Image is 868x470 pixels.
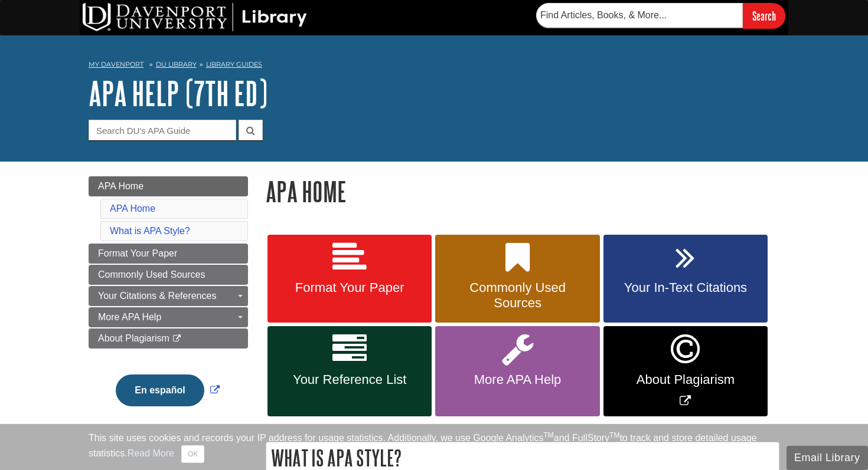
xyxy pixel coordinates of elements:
[267,235,432,323] a: Format Your Paper
[113,385,222,395] a: Link opens in new window
[267,326,432,416] a: Your Reference List
[612,280,759,295] span: Your In-Text Citations
[266,176,779,206] h1: APA Home
[276,280,423,295] span: Format Your Paper
[536,3,743,28] input: Find Articles, Books, & More...
[89,307,248,327] a: More APA Help
[276,372,423,387] span: Your Reference List
[435,235,599,323] a: Commonly Used Sources
[172,335,182,343] i: This link opens in a new window
[89,328,248,349] a: About Plagiarism
[89,176,248,426] div: Guide Page Menu
[89,60,143,70] a: My Davenport
[110,226,190,236] a: What is APA Style?
[128,448,174,458] a: Read More
[110,203,155,213] a: APA Home
[181,445,204,463] button: Close
[89,244,248,264] a: Format Your Paper
[444,280,590,311] span: Commonly Used Sources
[89,431,779,463] div: This site uses cookies and records your IP address for usage statistics. Additionally, we use Goo...
[787,446,868,470] button: Email Library
[89,120,236,140] input: Search DU's APA Guide
[98,333,169,343] span: About Plagiarism
[603,235,768,323] a: Your In-Text Citations
[536,3,785,28] form: Searches DU Library's articles, books, and more
[98,291,216,301] span: Your Citations & References
[89,265,248,285] a: Commonly Used Sources
[156,60,197,68] a: DU Library
[89,176,248,196] a: APA Home
[89,75,267,111] a: APA Help (7th Ed)
[98,269,205,280] span: Commonly Used Sources
[89,57,779,75] nav: breadcrumb
[116,374,204,406] button: En español
[98,181,143,191] span: APA Home
[89,286,248,306] a: Your Citations & References
[98,312,161,322] span: More APA Help
[435,326,599,416] a: More APA Help
[206,60,262,68] a: Library Guides
[83,3,307,31] img: DU Library
[603,326,768,416] a: Link opens in new window
[612,372,759,387] span: About Plagiarism
[444,372,590,387] span: More APA Help
[98,248,177,258] span: Format Your Paper
[743,3,785,28] input: Search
